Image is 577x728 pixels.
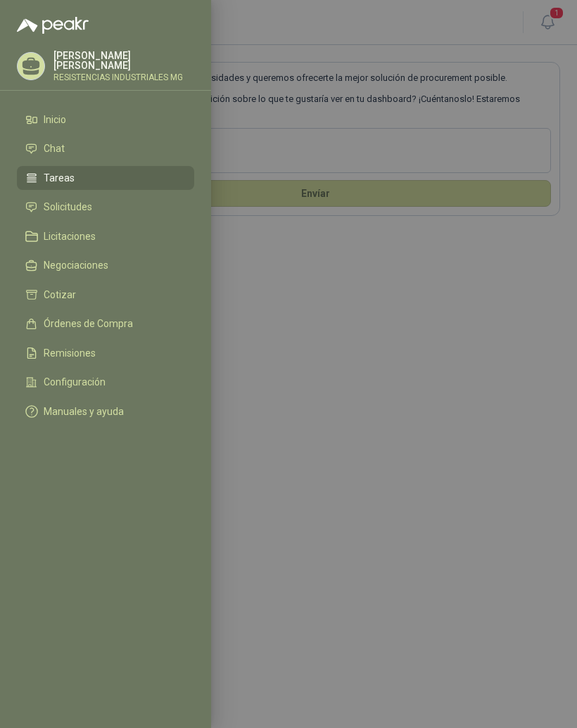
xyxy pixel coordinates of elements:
a: Negociaciones [17,254,194,278]
a: Remisiones [17,341,194,365]
span: Manuales y ayuda [44,406,124,417]
a: Inicio [17,108,194,132]
span: Tareas [44,172,75,184]
span: Licitaciones [44,231,96,242]
span: Cotizar [44,289,76,300]
p: [PERSON_NAME] [PERSON_NAME] [53,51,194,70]
span: Chat [44,143,65,154]
span: Negociaciones [44,260,108,271]
a: Órdenes de Compra [17,312,194,336]
span: Órdenes de Compra [44,318,133,329]
img: Logo peakr [17,17,89,34]
a: Manuales y ayuda [17,400,194,423]
p: RESISTENCIAS INDUSTRIALES MG [53,73,194,82]
span: Solicitudes [44,201,92,212]
a: Chat [17,137,194,161]
a: Cotizar [17,283,194,307]
a: Tareas [17,166,194,190]
span: Remisiones [44,347,96,359]
span: Configuración [44,376,106,388]
a: Configuración [17,371,194,395]
a: Licitaciones [17,224,194,248]
span: Inicio [44,114,66,125]
a: Solicitudes [17,196,194,219]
